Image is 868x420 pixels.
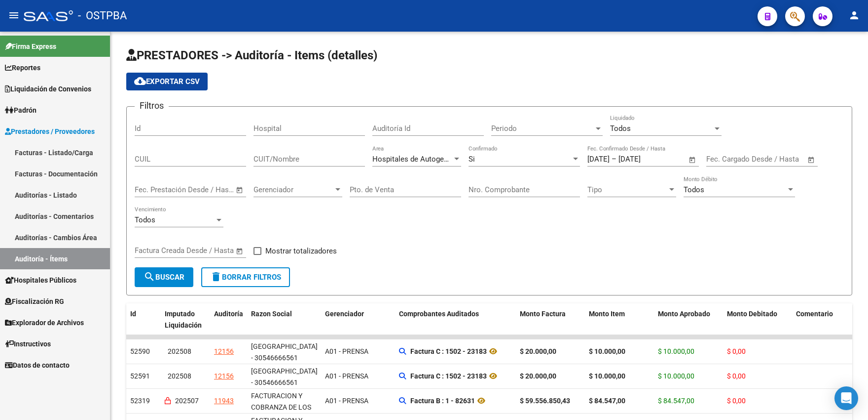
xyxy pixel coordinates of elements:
[251,366,317,388] div: - 30546666561
[469,155,475,164] span: Si
[135,267,193,287] button: Buscar
[395,303,516,336] datatable-header-cell: Comprobantes Auditados
[658,372,694,380] span: $ 10.000,00
[747,155,795,164] input: End date
[210,303,247,336] datatable-header-cell: Auditoría
[491,124,594,133] span: Periodo
[78,5,127,27] span: - OSTPBA
[201,267,290,287] button: Borrar Filtros
[5,126,95,137] span: Prestadores / Proveedores
[144,273,184,282] span: Buscar
[234,246,246,257] button: Open calendar
[658,347,694,355] span: $ 10.000,00
[135,99,169,113] h3: Filtros
[321,303,395,336] datatable-header-cell: Gerenciador
[684,185,704,194] span: Todos
[144,271,155,283] mat-icon: search
[251,341,317,364] div: - 30546666561
[727,397,746,405] span: $ 0,00
[723,303,792,336] datatable-header-cell: Monto Debitado
[806,154,817,166] button: Open calendar
[251,366,318,377] div: [GEOGRAPHIC_DATA]
[161,303,210,336] datatable-header-cell: Imputado Liquidación
[130,347,150,355] span: 52590
[727,310,777,318] span: Monto Debitado
[589,397,625,405] strong: $ 84.547,00
[210,273,281,282] span: Borrar Filtros
[8,9,20,21] mat-icon: menu
[520,372,556,380] strong: $ 20.000,00
[134,77,200,86] span: Exportar CSV
[612,155,616,164] span: –
[727,347,746,355] span: $ 0,00
[410,347,487,355] strong: Factura C : 1502 - 23183
[399,310,479,318] span: Comprobantes Auditados
[214,346,234,357] div: 12156
[520,397,570,405] strong: $ 59.556.850,43
[130,372,150,380] span: 52591
[727,372,746,380] span: $ 0,00
[410,397,475,405] strong: Factura B : 1 - 82631
[214,310,243,318] span: Auditoría
[168,372,191,380] span: 202508
[176,185,223,194] input: End date
[618,155,666,164] input: End date
[214,395,234,407] div: 11943
[658,310,710,318] span: Monto Aprobado
[234,184,246,196] button: Open calendar
[325,372,368,380] span: A01 - PRENSA
[5,360,70,371] span: Datos de contacto
[658,397,694,405] span: $ 84.547,00
[687,154,698,166] button: Open calendar
[126,303,161,336] datatable-header-cell: Id
[410,372,487,380] strong: Factura C : 1502 - 23183
[176,246,223,255] input: End date
[168,347,191,355] span: 202508
[848,9,860,21] mat-icon: person
[175,397,199,405] span: 202507
[130,310,136,318] span: Id
[5,62,40,73] span: Reportes
[5,275,76,286] span: Hospitales Públicos
[834,386,858,410] div: Open Intercom Messenger
[5,105,36,116] span: Padrón
[325,347,368,355] span: A01 - PRENSA
[587,155,610,164] input: Start date
[520,347,556,355] strong: $ 20.000,00
[796,310,833,318] span: Comentario
[589,347,625,355] strong: $ 10.000,00
[134,75,146,87] mat-icon: cloud_download
[5,296,64,307] span: Fiscalización RG
[251,341,318,352] div: [GEOGRAPHIC_DATA]
[135,215,155,224] span: Todos
[589,372,625,380] strong: $ 10.000,00
[5,84,91,94] span: Liquidación de Convenios
[214,371,234,382] div: 12156
[372,155,461,164] span: Hospitales de Autogestión
[247,303,321,336] datatable-header-cell: Razon Social
[135,246,167,255] input: Start date
[210,271,222,283] mat-icon: delete
[265,245,337,257] span: Mostrar totalizadores
[516,303,585,336] datatable-header-cell: Monto Factura
[135,185,167,194] input: Start date
[585,303,654,336] datatable-header-cell: Monto Item
[589,310,625,318] span: Monto Item
[126,73,208,90] button: Exportar CSV
[520,310,566,318] span: Monto Factura
[251,310,292,318] span: Razon Social
[253,185,333,194] span: Gerenciador
[610,124,631,133] span: Todos
[5,317,84,328] span: Explorador de Archivos
[706,155,738,164] input: Start date
[325,397,368,405] span: A01 - PRENSA
[654,303,723,336] datatable-header-cell: Monto Aprobado
[587,185,667,194] span: Tipo
[130,397,150,405] span: 52319
[5,338,51,349] span: Instructivos
[325,310,364,318] span: Gerenciador
[5,41,56,52] span: Firma Express
[165,310,202,329] span: Imputado Liquidación
[126,48,377,62] span: PRESTADORES -> Auditoría - Items (detalles)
